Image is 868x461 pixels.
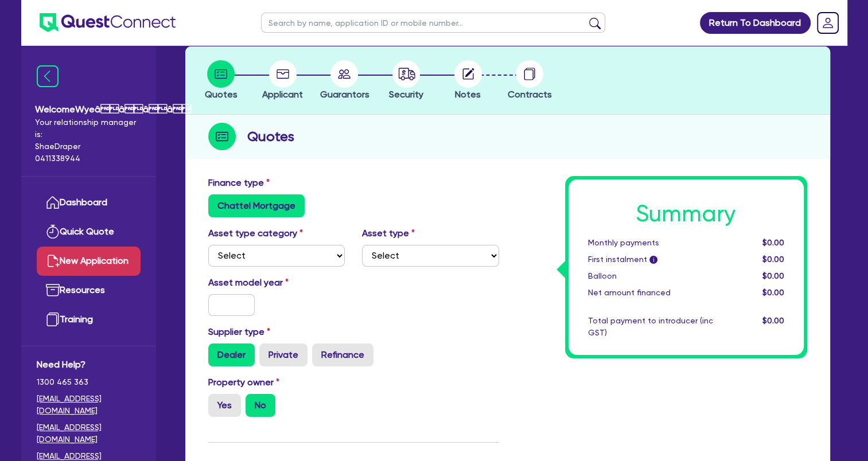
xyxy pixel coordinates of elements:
[261,13,605,33] input: Search by name, application ID or mobile number...
[46,254,60,268] img: new-application
[762,255,784,264] span: $0.00
[320,89,369,100] span: Guarantors
[205,89,238,100] span: Quotes
[35,116,142,165] span: Your relationship manager is: Shae Draper 0411338944
[259,343,308,366] label: Private
[579,270,722,282] div: Balloon
[46,312,60,326] img: training
[37,358,141,372] span: Need Help?
[579,287,722,299] div: Net amount financed
[40,13,176,32] img: quest-connect-logo-blue
[37,393,141,417] a: [EMAIL_ADDRESS][DOMAIN_NAME]
[389,89,423,100] span: Security
[37,305,141,334] a: Training
[579,237,722,249] div: Monthly payments
[762,271,784,280] span: $0.00
[208,394,241,417] label: Yes
[37,247,141,276] a: New Application
[35,103,142,116] span: Welcome Wyeââââ
[588,200,784,228] h1: Summary
[700,12,811,34] a: Return To Dashboard
[37,188,141,217] a: Dashboard
[579,253,722,265] div: First instalment
[208,325,270,339] label: Supplier type
[46,283,60,297] img: resources
[247,126,294,147] h2: Quotes
[762,316,784,325] span: $0.00
[262,89,303,100] span: Applicant
[37,65,59,87] img: icon-menu-close
[208,176,270,190] label: Finance type
[362,226,415,240] label: Asset type
[37,376,141,388] span: 1300 465 363
[37,421,141,446] a: [EMAIL_ADDRESS][DOMAIN_NAME]
[579,315,722,339] div: Total payment to introducer (inc GST)
[762,238,784,247] span: $0.00
[208,343,255,366] label: Dealer
[208,194,305,217] label: Chattel Mortgage
[46,225,60,239] img: quick-quote
[312,343,373,366] label: Refinance
[508,89,552,100] span: Contracts
[649,256,657,264] span: i
[246,394,275,417] label: No
[200,276,354,290] label: Asset model year
[208,226,303,240] label: Asset type category
[455,89,481,100] span: Notes
[208,376,279,389] label: Property owner
[813,8,843,38] a: Dropdown toggle
[762,288,784,297] span: $0.00
[208,123,236,150] img: step-icon
[37,276,141,305] a: Resources
[37,217,141,247] a: Quick Quote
